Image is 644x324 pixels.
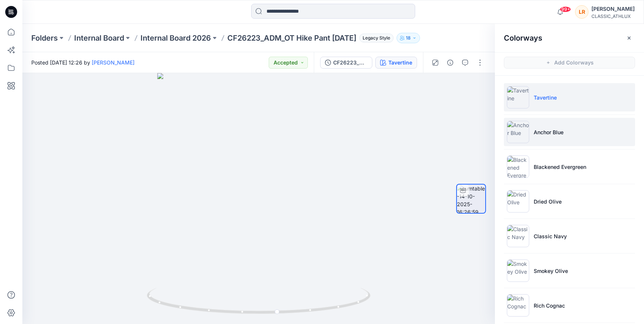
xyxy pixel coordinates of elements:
[534,267,568,275] p: Smokey Olive
[397,33,420,43] button: 18
[591,13,635,19] div: CLASSIC_ATHLUX
[507,225,529,247] img: Classic Navy
[444,57,456,69] button: Details
[560,6,571,12] span: 99+
[92,59,135,66] a: [PERSON_NAME]
[406,34,411,42] p: 18
[534,302,565,309] p: Rich Cognac
[591,4,635,13] div: [PERSON_NAME]
[356,33,394,43] button: Legacy Style
[74,33,124,43] a: Internal Board
[534,163,586,171] p: Blackened Evergreen
[507,121,529,143] img: Anchor Blue
[534,198,562,205] p: Dried Olive
[227,33,356,43] p: CF26223_ADM_OT Hike Pant [DATE]
[534,94,557,101] p: Tavertine
[320,57,372,69] button: CF26223_ADM_OT Hike Pant [DATE]
[375,57,417,69] button: Tavertine
[507,155,529,178] img: Blackened Evergreen
[507,190,529,213] img: Dried Olive
[507,294,529,317] img: Rich Cognac
[141,33,211,43] a: Internal Board 2026
[359,34,394,43] span: Legacy Style
[507,86,529,108] img: Tavertine
[31,33,58,43] a: Folders
[507,259,529,282] img: Smokey Olive
[388,59,412,67] div: Tavertine
[333,59,367,67] div: CF26223_ADM_OT Hike Pant [DATE]
[534,232,567,240] p: Classic Navy
[575,5,588,19] div: LR
[457,185,485,213] img: turntable-14-10-2025-16:26:59
[504,34,542,43] h2: Colorways
[534,128,563,136] p: Anchor Blue
[31,59,135,66] span: Posted [DATE] 12:26 by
